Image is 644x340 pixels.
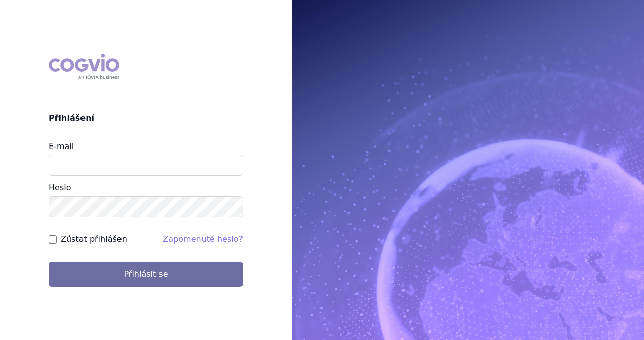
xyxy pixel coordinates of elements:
[49,54,119,80] div: COGVIO
[61,233,127,246] label: Zůstat přihlášen
[49,112,243,124] h2: Přihlášení
[163,234,243,244] a: Zapomenuté heslo?
[49,262,243,287] button: Přihlásit se
[49,141,74,151] label: E-mail
[49,183,71,192] label: Heslo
